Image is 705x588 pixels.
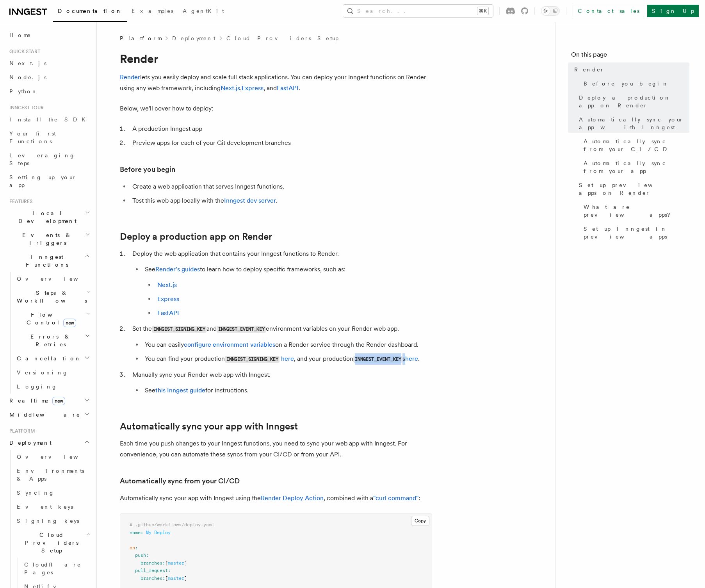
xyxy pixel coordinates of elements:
[580,200,689,222] a: What are preview apps?
[224,197,276,204] a: Inngest dev server
[343,5,493,17] button: Search...⌘K
[184,560,187,566] span: ]
[178,2,229,21] a: AgentKit
[6,105,44,111] span: Inngest tour
[14,380,92,394] a: Logging
[152,326,207,333] code: INNGEST_SIGNING_KEY
[157,295,179,303] a: Express
[17,504,73,510] span: Event keys
[58,8,122,14] span: Documentation
[17,369,68,376] span: Versioning
[52,397,65,405] span: new
[14,330,92,351] button: Errors & Retries
[411,516,429,526] button: Copy
[120,421,298,432] a: Automatically sync your app with Inngest
[14,514,92,528] a: Signing keys
[120,103,432,114] p: Below, we'll cover how to deploy:
[571,62,689,77] a: Render
[580,156,689,178] a: Automatically sync from your app
[584,225,689,241] span: Set up Inngest in preview apps
[142,385,432,396] li: See for instructions.
[120,73,140,81] a: Render
[120,493,432,504] p: Automatically sync your app with Inngest using the , combined with a :
[580,134,689,156] a: Automatically sync from your CI/CD
[576,91,689,112] a: Deploy a production app on Render
[130,181,432,192] li: Create a web application that serves Inngest functions.
[9,74,46,80] span: Node.js
[162,560,165,566] span: :
[162,576,165,581] span: :
[24,561,81,576] span: Cloudflare Pages
[6,127,92,148] a: Your first Functions
[135,568,168,573] span: pull_request
[17,454,97,460] span: Overview
[574,66,605,73] span: Render
[6,170,92,192] a: Setting up your app
[6,70,92,84] a: Node.js
[9,88,38,94] span: Python
[130,195,432,206] li: Test this web app locally with the .
[141,530,143,535] span: :
[6,209,85,225] span: Local Development
[120,72,432,94] p: lets you easily deploy and scale full stack applications. You can deploy your Inngest functions o...
[141,576,162,581] span: branches
[6,436,92,450] button: Deployment
[9,31,31,39] span: Home
[6,206,92,228] button: Local Development
[17,490,55,496] span: Syncing
[6,28,92,42] a: Home
[225,356,280,363] code: INNGEST_SIGNING_KEY
[9,60,46,66] span: Next.js
[579,116,689,131] span: Automatically sync your app with Inngest
[14,289,87,305] span: Steps & Workflows
[142,353,432,365] li: You can find your production , and your production s .
[165,560,168,566] span: [
[184,341,275,348] a: configure environment variables
[6,148,92,170] a: Leveraging Steps
[9,174,77,188] span: Setting up your app
[226,34,338,42] a: Cloud Providers Setup
[14,450,92,464] a: Overview
[6,112,92,127] a: Install the SDK
[130,248,432,319] li: Deploy the web application that contains your Inngest functions to Render.
[6,411,80,419] span: Middleware
[14,355,81,362] span: Cancellation
[242,84,263,92] a: Express
[120,476,240,486] a: Automatically sync from your CI/CD
[142,264,432,319] li: See to learn how to deploy specific frameworks, such as:
[120,164,175,175] a: Before you begin
[217,326,266,333] code: INNGEST_EVENT_KEY
[130,137,432,148] li: Preview apps for each of your Git development branches
[14,308,92,330] button: Flow Controlnew
[6,253,84,269] span: Inngest Functions
[53,2,127,22] a: Documentation
[130,123,432,134] li: A production Inngest app
[14,311,86,326] span: Flow Control
[6,198,32,205] span: Features
[9,130,56,144] span: Your first Functions
[9,152,75,166] span: Leveraging Steps
[130,323,432,365] li: Set the and environment variables on your Render web app.
[6,408,92,422] button: Middleware
[183,8,224,14] span: AgentKit
[281,355,294,362] a: here
[14,351,92,365] button: Cancellation
[135,552,146,558] span: push
[146,530,171,535] span: My Deploy
[14,286,92,308] button: Steps & Workflows
[573,5,644,17] a: Contact sales
[6,56,92,70] a: Next.js
[168,568,171,573] span: :
[14,365,92,380] a: Versioning
[120,438,432,460] p: Each time you push changes to your Inngest functions, you need to sync your web app with Inngest....
[146,552,149,558] span: :
[172,34,215,42] a: Deployment
[261,494,324,502] a: Render Deploy Action
[584,159,689,175] span: Automatically sync from your app
[584,80,669,87] span: Before you begin
[142,339,432,350] li: You can easily on a Render service through the Render dashboard.
[130,522,214,527] span: # .github/workflows/deploy.yaml
[6,439,52,447] span: Deployment
[130,545,135,551] span: on
[14,272,92,286] a: Overview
